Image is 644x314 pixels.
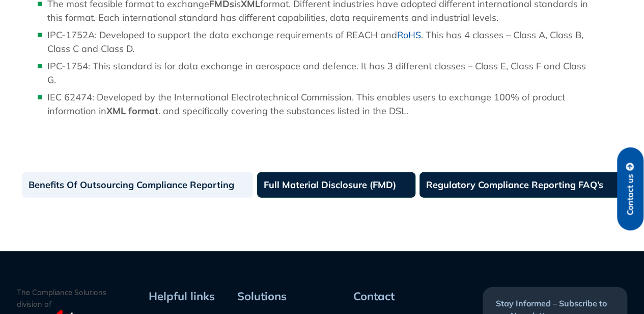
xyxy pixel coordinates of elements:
span: Solutions [237,289,287,303]
a: Contact us [617,147,643,230]
a: Regulatory Compliance Reporting FAQ’s [419,172,623,198]
span: Contact us [626,174,635,215]
span: IEC 62474: Developed by the International Electrotechnical Commission. This enables users to exch... [47,91,565,117]
span: IPC-1754: This standard is for data exchange in aerospace and defence. It has 3 different classes... [47,60,586,86]
span: Contact [353,289,395,303]
a: Benefits Of Outsourcing Compliance Reporting [22,172,254,198]
a: RoHS [397,29,421,41]
span: . and specifically covering the substances listed in the DSL. [158,105,408,117]
p: The Compliance Solutions division of [17,287,145,310]
b: XML format [106,105,158,117]
span: IPC-1752A: Developed to support the data exchange requirements of REACH and . This has 4 classes ... [47,29,583,55]
span: Helpful links [149,289,215,303]
a: Full Material Disclosure (FMD) [257,172,415,198]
